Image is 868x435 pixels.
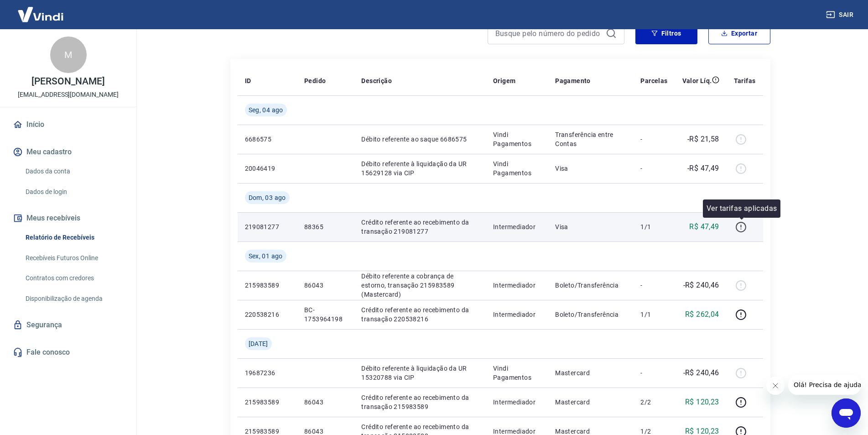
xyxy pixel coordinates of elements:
[304,76,326,85] p: Pedido
[11,315,125,335] a: Segurança
[832,398,861,428] iframe: Botão para abrir a janela de mensagens
[640,281,667,290] p: -
[11,0,70,28] img: Vindi
[493,159,541,178] p: Vindi Pagamentos
[635,22,697,44] button: Filtros
[555,310,626,319] p: Boleto/Transferência
[493,310,541,319] p: Intermediador
[249,252,283,261] span: Sex, 01 ago
[640,368,667,377] p: -
[689,221,719,232] p: R$ 47,49
[640,222,667,231] p: 1/1
[22,289,125,308] a: Disponibilização de agenda
[683,367,719,378] p: -R$ 240,46
[11,142,125,162] button: Meu cadastro
[245,164,290,173] p: 20046419
[495,26,602,40] input: Busque pelo número do pedido
[555,222,626,231] p: Visa
[640,310,667,319] p: 1/1
[245,76,251,85] p: ID
[304,281,347,290] p: 86043
[304,222,347,231] p: 88365
[687,134,719,145] p: -R$ 21,58
[682,76,712,85] p: Valor Líq.
[788,375,861,395] iframe: Mensagem da empresa
[493,222,541,231] p: Intermediador
[31,77,104,86] p: [PERSON_NAME]
[361,305,478,324] p: Crédito referente ao recebimento da transação 220538216
[11,342,125,362] a: Fale conosco
[18,90,119,100] p: [EMAIL_ADDRESS][DOMAIN_NAME]
[304,305,347,324] p: BC-1753964198
[493,364,541,382] p: Vindi Pagamentos
[555,130,626,148] p: Transferência entre Contas
[245,310,290,319] p: 220538216
[683,280,719,291] p: -R$ 240,46
[361,135,478,144] p: Débito referente ao saque 6686575
[824,6,857,23] button: Sair
[245,398,290,407] p: 215983589
[245,222,290,231] p: 219081277
[361,364,478,382] p: Débito referente à liquidação da UR 15320788 via CIP
[22,228,125,247] a: Relatório de Recebíveis
[249,193,286,202] span: Dom, 03 ago
[555,368,626,377] p: Mastercard
[685,397,719,408] p: R$ 120,23
[708,22,770,44] button: Exportar
[555,76,591,85] p: Pagamento
[361,218,478,236] p: Crédito referente ao recebimento da transação 219081277
[245,135,290,144] p: 6686575
[640,164,667,173] p: -
[361,393,478,411] p: Crédito referente ao recebimento da transação 215983589
[707,203,777,214] p: Ver tarifas aplicadas
[249,105,283,115] span: Seg, 04 ago
[493,130,541,148] p: Vindi Pagamentos
[493,76,515,85] p: Origem
[685,309,719,320] p: R$ 262,04
[11,208,125,228] button: Meus recebíveis
[555,164,626,173] p: Visa
[22,269,125,288] a: Contratos com credores
[5,6,77,14] span: Olá! Precisa de ajuda?
[555,398,626,407] p: Mastercard
[361,272,478,299] p: Débito referente a cobrança de estorno, transação 215983589 (Mastercard)
[22,183,125,201] a: Dados de login
[640,135,667,144] p: -
[245,281,290,290] p: 215983589
[304,398,347,407] p: 86043
[249,339,268,348] span: [DATE]
[555,281,626,290] p: Boleto/Transferência
[640,76,667,85] p: Parcelas
[766,377,785,395] iframe: Fechar mensagem
[687,163,719,174] p: -R$ 47,49
[22,249,125,267] a: Recebíveis Futuros Online
[11,115,125,135] a: Início
[493,281,541,290] p: Intermediador
[361,159,478,178] p: Débito referente à liquidação da UR 15629128 via CIP
[361,76,392,85] p: Descrição
[734,76,756,85] p: Tarifas
[640,398,667,407] p: 2/2
[245,368,290,377] p: 19687236
[50,37,87,73] div: M
[22,162,125,181] a: Dados da conta
[493,398,541,407] p: Intermediador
